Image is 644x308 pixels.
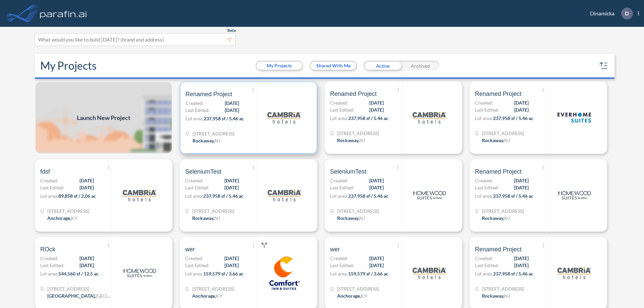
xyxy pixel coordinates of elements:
span: 237,958 sf / 5.46 ac [348,193,388,199]
span: NJ [214,215,220,221]
span: Created: [330,177,348,184]
img: logo [413,101,446,134]
div: Rockaway, NJ [337,137,365,144]
span: [DATE] [369,99,384,106]
span: [DATE] [369,177,384,184]
span: wer [330,245,340,253]
span: Created: [475,255,493,262]
img: logo [39,7,88,20]
span: Created: [40,255,58,262]
h2: My Projects [40,59,97,72]
a: SeleniumTestCreated:[DATE]Last Edited:[DATE]Lot area:237,958 sf / 5.46 ac[STREET_ADDRESS]Rockaway... [177,159,322,232]
span: Renamed Project [475,245,522,253]
span: Rockaway , [337,215,359,221]
div: Anchorage, KY [192,292,222,299]
span: Rockaway , [193,138,215,143]
span: [DATE] [369,106,384,113]
span: Created: [475,99,493,106]
img: logo [123,179,156,212]
span: NJ [359,215,365,221]
span: Created: [330,255,348,262]
span: Last Edited: [185,262,209,269]
span: Launch New Project [77,113,130,122]
span: [DATE] [224,262,239,269]
span: [DATE] [369,184,384,191]
span: Last Edited: [475,106,499,113]
span: 13835 Beaumont Hwy [47,285,111,292]
span: [DATE] [224,184,239,191]
span: Lot area: [330,115,348,121]
span: Lot area: [330,271,348,276]
span: [DATE] [514,255,529,262]
div: Rockaway, NJ [482,214,510,222]
span: SeleniumTest [185,168,221,176]
a: SeleniumTestCreated:[DATE]Last Edited:[DATE]Lot area:237,958 sf / 5.46 ac[STREET_ADDRESS]Rockaway... [322,159,467,232]
img: logo [413,256,446,290]
span: [GEOGRAPHIC_DATA] [96,293,144,299]
span: NJ [504,293,510,299]
span: Rockaway , [482,137,504,143]
span: Last Edited: [185,107,210,114]
span: Lot area: [185,271,203,276]
span: Created: [185,177,203,184]
span: Renamed Project [475,90,522,98]
span: [DATE] [514,177,529,184]
span: Created: [475,177,493,184]
span: [DATE] [514,262,529,269]
span: [DATE] [369,262,384,269]
div: Rockaway, NJ [337,214,365,222]
span: 321 Mt Hope Ave [192,207,234,214]
span: NJ [504,137,510,143]
span: Last Edited: [475,262,499,269]
button: sort [598,60,609,71]
span: 237,958 sf / 5.46 ac [203,193,244,199]
div: Active [364,61,401,71]
span: Last Edited: [185,184,209,191]
div: Rockaway, NJ [192,214,220,222]
div: Dinamicka [580,8,639,19]
span: [DATE] [79,262,94,269]
span: [DATE] [225,107,239,114]
a: Renamed ProjectCreated:[DATE]Last Edited:[DATE]Lot area:237,958 sf / 5.46 ac[STREET_ADDRESS]Rocka... [177,81,322,154]
span: NJ [504,215,510,221]
span: wer [185,245,195,253]
span: 237,958 sf / 5.46 ac [493,271,533,276]
span: 237,958 sf / 5.46 ac [204,116,244,121]
img: logo [557,256,591,290]
img: logo [267,101,301,134]
p: D [625,10,629,16]
div: Houston, TX [47,292,111,299]
span: [DATE] [224,177,239,184]
span: [DATE] [79,177,94,184]
span: 321 Mt Hope Ave [482,207,524,214]
span: Last Edited: [330,262,354,269]
span: Created: [185,255,203,262]
div: Archived [401,61,439,71]
span: [DATE] [79,255,94,262]
span: Beta [227,28,236,33]
span: 237,958 sf / 5.46 ac [348,115,388,121]
a: Renamed ProjectCreated:[DATE]Last Edited:[DATE]Lot area:237,958 sf / 5.46 ac[STREET_ADDRESS]Rocka... [322,81,467,154]
span: Last Edited: [330,184,354,191]
span: [DATE] [514,106,529,113]
span: Lot area: [40,193,58,199]
span: ROck [40,245,55,253]
span: Last Edited: [475,184,499,191]
span: [DATE] [369,255,384,262]
button: My Projects [257,62,302,70]
span: KY [216,293,222,299]
span: 1899 Evergreen Rd [47,207,89,214]
img: logo [413,179,446,212]
span: SeleniumTest [330,168,366,176]
span: 321 Mt Hope Ave [482,285,524,292]
span: Renamed Project [330,90,377,98]
span: 321 Mt Hope Ave [337,130,379,137]
button: Shared With Me [311,62,356,70]
img: logo [123,256,156,290]
img: logo [268,256,301,290]
a: Renamed ProjectCreated:[DATE]Last Edited:[DATE]Lot area:237,958 sf / 5.46 ac[STREET_ADDRESS]Rocka... [467,159,612,232]
span: 1790 Evergreen Rd [337,285,379,292]
span: Last Edited: [40,184,64,191]
span: Rockaway , [192,215,214,221]
span: 237,958 sf / 5.46 ac [493,115,533,121]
